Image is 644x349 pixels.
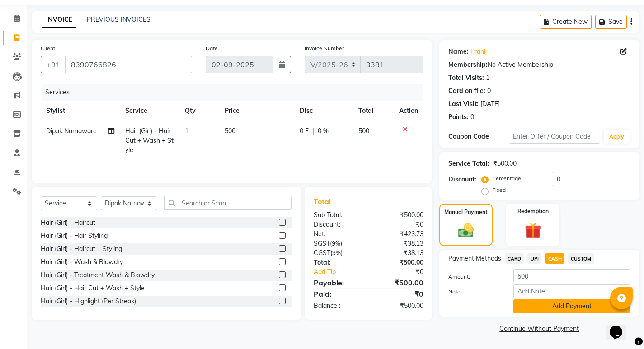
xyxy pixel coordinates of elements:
th: Disc [294,101,353,121]
div: Services [42,84,430,101]
div: Points: [448,112,469,122]
div: Hair (Girl) - Highlight (Per Streak) [41,297,136,306]
button: Add Payment [513,299,630,313]
div: ₹500.00 [368,301,430,311]
div: Payable: [307,277,368,288]
span: CGST [314,249,330,257]
div: ( ) [307,248,368,258]
span: Payment Methods [448,254,501,263]
span: CUSTOM [568,253,594,264]
span: 9% [332,249,341,256]
input: Enter Offer / Coupon Code [509,130,600,144]
label: Manual Payment [444,208,488,216]
span: 500 [225,127,235,135]
div: ₹0 [368,289,430,299]
span: 500 [358,127,369,135]
button: +91 [41,56,66,73]
th: Price [219,101,294,121]
div: Hair (Girl) - Wash & Blowdry [41,257,123,267]
span: CASH [545,253,564,264]
input: Amount [513,269,630,283]
label: Client [41,44,55,52]
div: ₹500.00 [368,258,430,267]
button: Save [595,15,627,29]
div: Total: [307,258,368,267]
th: Qty [179,101,219,121]
div: 1 [486,73,489,83]
span: Dipak Narnaware [46,127,97,135]
span: 0 % [318,126,329,136]
button: Apply [604,130,630,144]
span: 9% [332,240,340,247]
span: 0 F [300,126,309,136]
span: | [312,126,314,136]
span: Hair (Girl) - Hair Cut + Wash + Style [125,127,174,154]
div: Card on file: [448,86,485,96]
div: Paid: [307,289,368,299]
div: ₹500.00 [493,159,517,168]
div: Service Total: [448,159,489,168]
div: ₹0 [368,220,430,229]
a: Add Tip [307,267,379,277]
div: Membership: [448,60,488,70]
div: Discount: [307,220,368,229]
label: Redemption [517,207,549,215]
label: Invoice Number [305,44,344,52]
div: Hair (Girl) - Hair Cut + Wash + Style [41,284,145,293]
th: Total [353,101,394,121]
input: Search or Scan [164,196,292,210]
button: Create New [540,15,592,29]
input: Add Note [513,284,630,298]
input: Search by Name/Mobile/Email/Code [65,56,192,73]
div: ₹0 [379,267,430,277]
div: Coupon Code [448,132,509,141]
span: Total [314,197,334,206]
a: INVOICE [42,12,76,28]
span: 1 [185,127,188,135]
div: Hair (Girl) - Haircut + Styling [41,244,122,254]
th: Service [120,101,179,121]
div: Total Visits: [448,73,484,83]
a: Pranli [470,47,487,56]
div: Last Visit: [448,99,479,109]
div: Discount: [448,175,476,184]
div: 0 [487,86,491,96]
span: UPI [527,253,541,264]
div: Name: [448,47,469,56]
a: PREVIOUS INVOICES [87,15,150,23]
div: Net: [307,229,368,239]
th: Stylist [41,101,120,121]
th: Action [394,101,423,121]
div: Hair (Girl) - Hair Styling [41,231,108,241]
div: ₹500.00 [368,210,430,220]
div: Hair (Girl) - Treatment Wash & Blowdry [41,270,155,280]
div: ₹500.00 [368,277,430,288]
a: Continue Without Payment [441,324,638,334]
img: _cash.svg [453,222,479,240]
div: ₹423.73 [368,229,430,239]
label: Note: [442,288,507,296]
label: Amount: [442,273,507,281]
label: Fixed [492,186,506,194]
div: ₹38.13 [368,239,430,248]
span: SGST [314,239,330,247]
div: Sub Total: [307,210,368,220]
label: Percentage [492,174,521,182]
div: No Active Membership [448,60,630,70]
div: ( ) [307,239,368,248]
img: _gift.svg [520,221,546,241]
iframe: chat widget [606,313,635,340]
label: Date [206,44,218,52]
span: CARD [505,253,524,264]
div: Hair (Girl) - Haircut [41,218,95,228]
div: Balance : [307,301,368,311]
div: 0 [470,112,474,122]
div: [DATE] [480,99,500,109]
div: ₹38.13 [368,248,430,258]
